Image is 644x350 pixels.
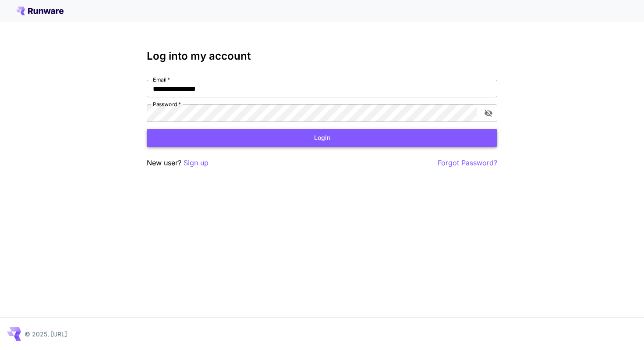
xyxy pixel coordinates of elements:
[147,129,497,147] button: Login
[147,50,497,62] h3: Log into my account
[25,329,67,339] p: © 2025, [URL]
[481,105,496,121] button: toggle password visibility
[153,76,170,83] label: Email
[153,100,181,108] label: Password
[184,157,209,168] button: Sign up
[147,157,209,168] p: New user?
[438,157,497,168] button: Forgot Password?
